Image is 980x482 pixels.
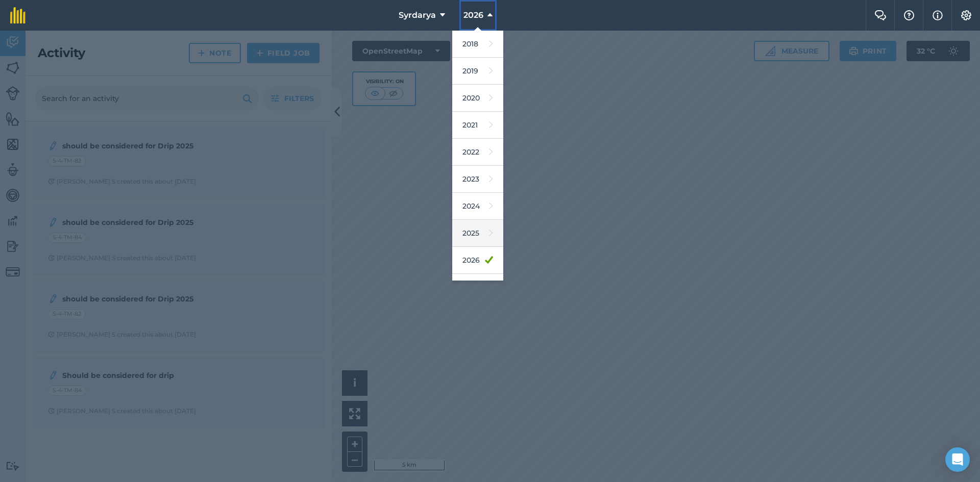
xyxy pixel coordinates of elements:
img: A question mark icon [903,10,915,20]
a: 2021 [452,112,503,139]
a: 2020 [452,85,503,112]
div: Open Intercom Messenger [945,447,970,472]
img: Two speech bubbles overlapping with the left bubble in the forefront [874,10,887,20]
a: 2023 [452,166,503,193]
a: 2024 [452,193,503,220]
a: 2018 [452,31,503,58]
img: A cog icon [960,10,972,20]
span: Syrdarya [399,9,436,21]
a: 2027 [452,274,503,301]
a: 2019 [452,58,503,85]
img: fieldmargin Logo [10,7,26,23]
img: svg+xml;base64,PHN2ZyB4bWxucz0iaHR0cDovL3d3dy53My5vcmcvMjAwMC9zdmciIHdpZHRoPSIxNyIgaGVpZ2h0PSIxNy... [933,9,943,21]
a: 2025 [452,220,503,247]
a: 2022 [452,139,503,166]
a: 2026 [452,247,503,274]
span: 2026 [463,9,483,21]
